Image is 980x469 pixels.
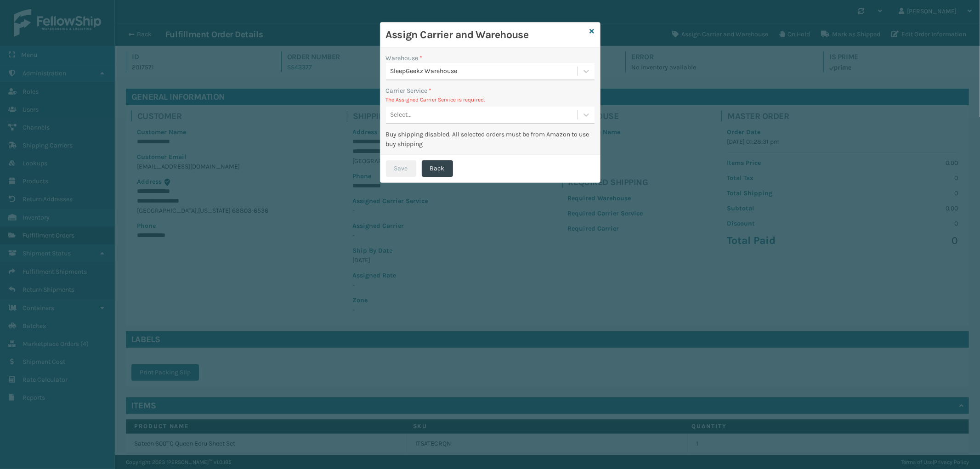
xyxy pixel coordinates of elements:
label: Carrier Service [386,86,432,96]
button: Back [422,160,453,177]
h3: Assign Carrier and Warehouse [386,28,586,42]
p: The Assigned Carrier Service is required. [386,96,595,104]
label: Warehouse [386,53,423,63]
div: Select... [391,110,412,120]
div: Buy shipping disabled. All selected orders must be from Amazon to use buy shipping [386,130,595,149]
div: SleepGeekz Warehouse [391,67,578,76]
button: Save [386,160,416,177]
